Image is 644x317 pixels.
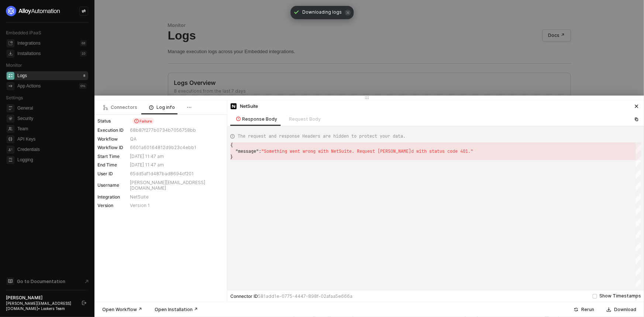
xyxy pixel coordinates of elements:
button: Download [602,305,641,314]
div: Logs [17,73,27,79]
div: Connectors [103,104,137,110]
span: API Keys [17,135,87,144]
span: team [7,125,14,133]
div: [DATE] 11:47 am [130,154,222,159]
span: credentials [7,146,14,154]
span: icon-swap [82,9,86,13]
a: logo [6,6,88,16]
span: general [7,104,14,112]
button: Rerun [569,305,599,314]
div: [PERSON_NAME][EMAIL_ADDRESS][DOMAIN_NAME] • Lookers Team [6,301,75,311]
div: 10 [80,51,87,56]
span: General [17,104,87,113]
div: Status [97,118,130,124]
span: ellipsis [187,105,192,110]
span: "Something went wrong with NetSuite. Request [PERSON_NAME] [261,148,411,154]
div: Username [97,182,130,188]
div: Open Installation ↗ [155,307,198,313]
div: User ID [97,171,130,177]
div: Response Body [236,116,277,122]
div: Rerun [581,307,594,313]
span: } [230,154,233,160]
div: Connector ID [230,293,352,299]
div: QA [130,136,222,142]
span: logout [82,301,86,305]
div: Workflow ID [97,145,130,151]
span: The request and response Headers are hidden to protect your data. [238,133,406,139]
span: document-arrow [83,278,90,285]
a: Knowledge Base [6,277,89,286]
span: icon-close [634,104,639,108]
div: App Actions [17,83,41,89]
span: icon-drag-indicator [365,96,369,100]
div: 8 [82,73,87,79]
span: Monitor [6,62,22,68]
span: api-key [7,135,14,143]
div: Start Time [97,154,130,159]
img: logo [6,6,61,16]
div: Integration [97,194,130,200]
div: Execution ID [97,127,130,133]
span: : [259,148,261,154]
div: Version 1 [130,203,222,209]
span: icon-copy-paste [634,117,639,121]
span: Embedded iPaaS [6,30,41,35]
div: Integrations [17,40,41,46]
span: Team [17,124,87,133]
span: icon-logic [103,105,108,110]
div: 68 [80,40,87,46]
span: "message" [235,148,259,154]
span: icon-download [607,307,611,312]
span: Security [17,114,87,123]
div: Show Timestamps [599,293,641,300]
span: icon-close [345,10,351,15]
span: installations [7,50,14,58]
div: NetSuite [230,103,258,110]
span: icon-logs [7,72,14,80]
div: 68b87f277b0734b7056758bb [130,127,222,133]
span: icon-exclamation [134,119,139,123]
span: d with status code 401." [411,148,473,154]
span: icon-success-page [574,307,578,312]
button: Open Installation ↗ [150,305,203,314]
div: Download [614,307,636,313]
div: Workflow [97,136,130,142]
span: Go to Documentation [17,278,65,285]
span: Settings [6,95,23,100]
span: icon-exclamation [236,117,241,121]
button: ellipsis [181,100,198,114]
span: { [230,142,233,148]
span: documentation [7,278,14,285]
div: [PERSON_NAME] [6,295,75,301]
div: Installations [17,51,41,57]
span: security [7,115,14,123]
span: Logging [17,155,87,164]
span: Failure [132,118,154,124]
div: [PERSON_NAME][EMAIL_ADDRESS][DOMAIN_NAME] [130,180,222,191]
div: Open Workflow ↗ [102,307,142,313]
div: NetSuite [130,194,222,200]
span: icon-app-actions [7,82,14,90]
span: Downloading logs [302,9,342,16]
span: logging [7,156,14,164]
div: [DATE] 11:47 am [130,162,222,168]
span: Credentials [17,145,87,154]
div: 65dd5af1d487bad8694cf201 [130,171,222,177]
div: End Time [97,162,130,168]
span: integrations [7,39,14,47]
button: Open Workflow ↗ [97,305,147,314]
div: 0 % [79,83,87,89]
div: Version [97,203,130,209]
div: Log info [149,104,175,110]
span: 581add1e-0775-4447-898f-02afaa5e666a [258,293,352,299]
img: integration-icon [231,103,237,109]
span: icon-check [293,9,299,15]
div: 6601a60164812d9b23c4ebb1 [130,145,222,151]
